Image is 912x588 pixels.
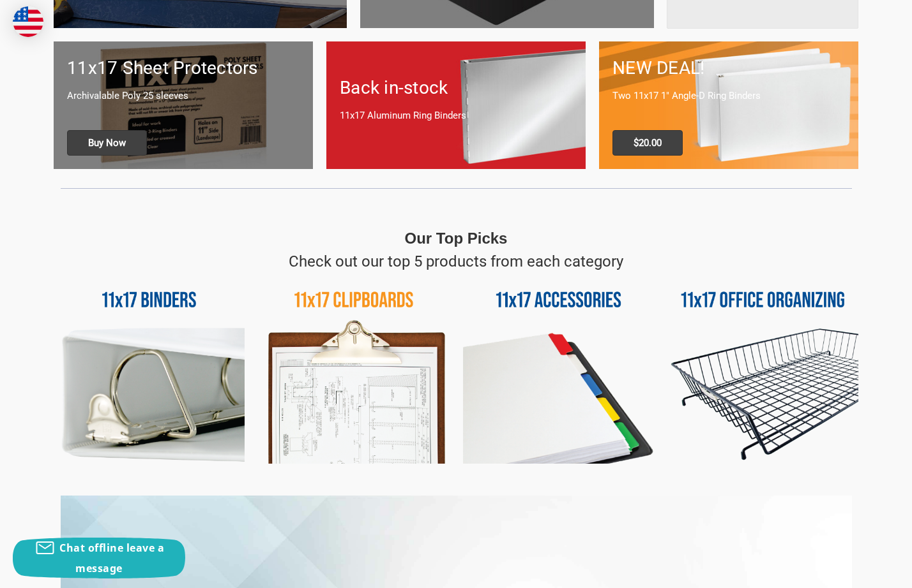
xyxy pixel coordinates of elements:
h1: 11x17 Sheet Protectors [67,55,300,82]
button: Chat offline leave a message [13,538,185,578]
img: 11x17 Clipboards [258,273,449,464]
p: Our Top Picks [405,227,508,250]
a: 11x17 sheet protectors 11x17 Sheet Protectors Archivalable Poly 25 sleeves Buy Now [54,41,313,168]
p: Check out our top 5 products from each category [289,250,623,273]
img: 11x17 Office Organizing [667,273,858,464]
p: Archivalable Poly 25 sleeves [67,89,300,103]
span: $20.00 [612,130,683,156]
a: Back in-stock 11x17 Aluminum Ring Binders [326,41,586,168]
span: Chat offline leave a message [59,541,164,575]
p: Two 11x17 1" Angle-D Ring Binders [612,89,845,103]
a: 11x17 Binder 2-pack only $20.00 NEW DEAL! Two 11x17 1" Angle-D Ring Binders $20.00 [599,41,858,168]
p: 11x17 Aluminum Ring Binders [340,108,572,123]
img: 11x17 Binders [54,273,245,464]
img: 11x17 Accessories [463,273,654,464]
h1: Back in-stock [340,75,572,101]
h1: NEW DEAL! [612,55,845,82]
img: duty and tax information for United States [13,6,43,37]
span: Buy Now [67,130,147,156]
